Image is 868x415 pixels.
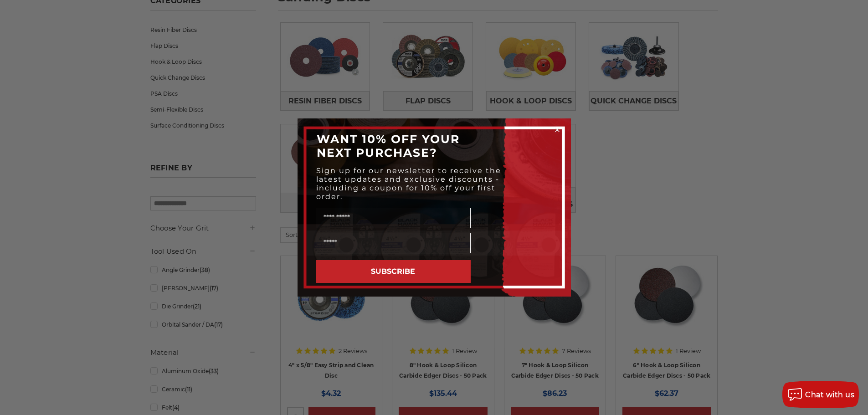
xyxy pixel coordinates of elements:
span: Chat with us [805,390,854,399]
input: Email [316,233,471,253]
span: Sign up for our newsletter to receive the latest updates and exclusive discounts - including a co... [316,166,501,201]
button: Chat with us [782,381,859,408]
button: Close dialog [553,125,562,134]
button: SUBSCRIBE [316,260,471,283]
span: WANT 10% OFF YOUR NEXT PURCHASE? [317,132,460,159]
